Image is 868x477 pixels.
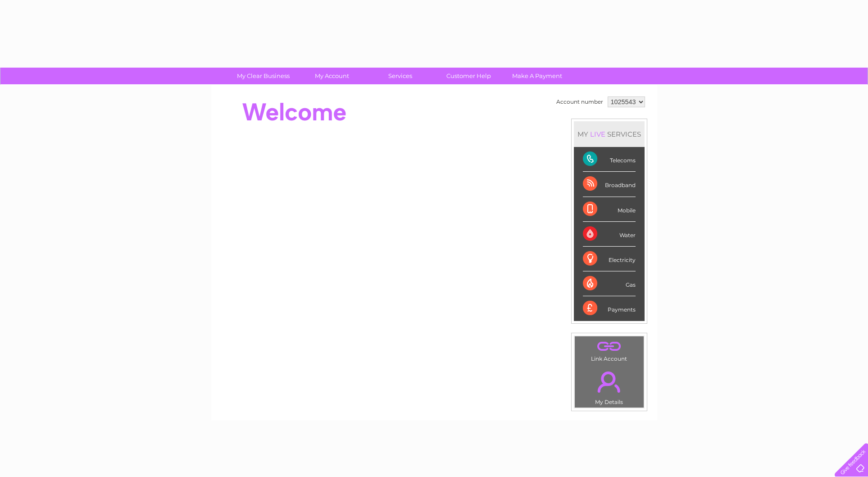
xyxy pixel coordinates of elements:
[583,147,636,172] div: Telecoms
[583,247,636,271] div: Electricity
[432,68,506,84] a: Customer Help
[554,94,605,110] td: Account number
[583,222,636,247] div: Water
[583,296,636,321] div: Payments
[226,68,300,84] a: My Clear Business
[363,68,437,84] a: Services
[500,68,574,84] a: Make A Payment
[295,68,369,84] a: My Account
[574,336,644,364] td: Link Account
[574,121,645,147] div: MY SERVICES
[583,172,636,197] div: Broadband
[577,339,641,354] a: .
[588,130,607,138] div: LIVE
[574,364,644,408] td: My Details
[577,366,641,398] a: .
[583,271,636,296] div: Gas
[583,197,636,222] div: Mobile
